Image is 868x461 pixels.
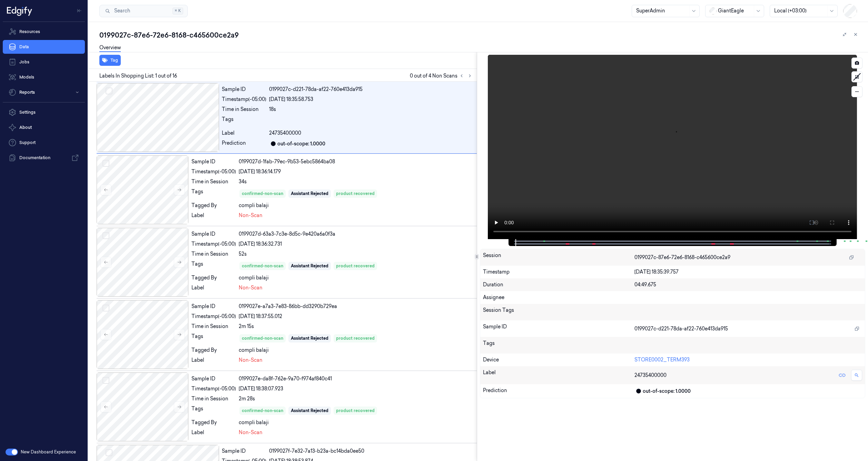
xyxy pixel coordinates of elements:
button: Select row [102,160,109,167]
div: 2m 15s [239,323,474,330]
div: confirmed-non-scan [242,408,283,414]
span: Labels In Shopping List: 1 out of 16 [99,72,177,80]
div: Prediction [222,140,266,148]
div: Timestamp (-05:00) [191,385,236,392]
div: Label [191,284,236,291]
div: Label [222,130,266,137]
span: Non-Scan [239,357,263,364]
div: Tags [191,405,236,416]
div: Sample ID [222,86,266,93]
a: STORE0002_TERM393 [634,357,690,363]
div: 0199027f-7e32-7a13-b23a-bc14bda0ee50 [269,448,474,455]
div: Tags [222,116,266,127]
button: Tag [99,55,121,66]
span: 0 out of 4 Non Scans [410,72,474,80]
div: compli balaji [239,274,474,281]
span: Non-Scan [239,212,263,219]
div: 34s [239,178,474,185]
div: Tagged By [191,274,236,281]
div: 18s [269,106,474,113]
div: Timestamp (-05:00) [191,313,236,320]
div: 0199027c-d221-78da-af22-760e413da915 [269,86,474,93]
div: Assistant Rejected [291,408,328,414]
div: Tagged By [191,347,236,354]
div: Assignee [483,294,862,301]
div: Device [483,356,635,363]
div: confirmed-non-scan [242,191,283,197]
div: compli balaji [239,202,474,209]
div: Label [191,212,236,219]
a: Support [3,136,85,150]
div: [DATE] 18:35:39.757 [634,268,862,276]
div: Time in Session [191,250,236,258]
div: Tags [483,340,635,351]
div: [DATE] 18:38:07.923 [239,385,474,392]
a: Data [3,40,85,54]
div: 0199027d-63a3-7c3e-8d5c-9e420a6a0f3a [239,230,474,238]
button: Select row [106,449,112,456]
div: Tags [191,333,236,344]
div: Tagged By [191,419,236,426]
div: 0199027d-1fab-79ec-9b53-5ebc5864ba08 [239,158,474,165]
button: Select row [102,305,109,311]
div: Assistant Rejected [291,191,328,197]
div: [DATE] 18:36:14.179 [239,168,474,175]
div: Label [191,429,236,436]
div: [DATE] 18:37:55.012 [239,313,474,320]
span: Non-Scan [239,429,263,436]
span: 0199027c-87e6-72e6-8168-c465600ce2a9 [634,254,730,261]
div: Assistant Rejected [291,263,328,269]
div: Sample ID [222,448,266,455]
a: Models [3,70,85,84]
button: Toggle Navigation [74,5,85,16]
div: Time in Session [191,395,236,402]
span: 0199027c-d221-78da-af22-760e413da915 [634,325,728,332]
div: out-of-scope: 1.0000 [277,140,325,147]
div: Tagged By [191,202,236,209]
button: Select row [102,232,109,239]
div: Sample ID [191,158,236,165]
div: Sample ID [191,375,236,382]
div: Assistant Rejected [291,335,328,341]
a: Documentation [3,151,85,165]
div: Time in Session [191,178,236,185]
div: 0199027e-da8f-762e-9a70-f974af840c41 [239,375,474,382]
div: Label [483,369,635,381]
div: Timestamp (-05:00) [191,240,236,248]
div: Session [483,252,635,263]
div: Timestamp (-05:00) [191,168,236,175]
div: confirmed-non-scan [242,335,283,341]
div: 0199027c-87e6-72e6-8168-c465600ce2a9 [99,30,862,40]
div: Time in Session [222,106,266,113]
div: [DATE] 18:35:58.753 [269,96,474,103]
div: compli balaji [239,347,474,354]
a: Overview [99,44,121,52]
button: Select row [106,88,112,94]
div: Time in Session [191,323,236,330]
div: Timestamp [483,268,635,276]
div: out-of-scope: 1.0000 [643,388,691,395]
span: 24735400000 [269,130,301,137]
div: product recovered [336,408,375,414]
a: Resources [3,25,85,39]
div: product recovered [336,263,375,269]
button: Search⌘K [99,5,188,17]
a: Jobs [3,55,85,69]
div: 2m 28s [239,395,474,402]
span: Search [111,7,130,14]
div: Timestamp (-05:00) [222,96,266,103]
button: Select row [102,377,109,384]
span: 24735400000 [634,372,667,379]
div: Tags [191,260,236,272]
div: Tags [191,188,236,199]
div: [DATE] 18:36:32.731 [239,240,474,248]
div: Duration [483,281,635,288]
div: Prediction [483,387,635,395]
a: Settings [3,105,85,119]
div: Sample ID [191,230,236,238]
div: product recovered [336,191,375,197]
div: 0199027e-a7a3-7e83-86bb-dd3290b729ea [239,303,474,310]
span: Non-Scan [239,284,263,291]
div: Sample ID [483,323,635,334]
button: About [3,121,85,134]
